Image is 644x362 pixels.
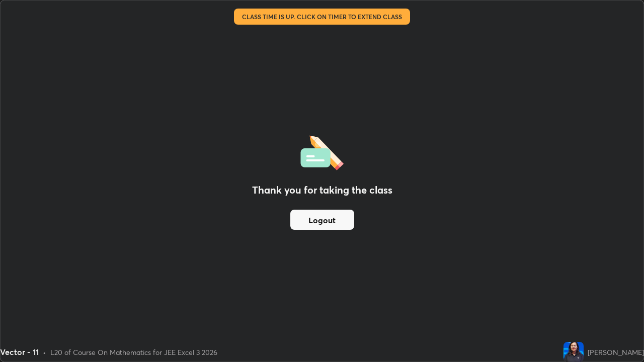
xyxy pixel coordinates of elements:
[43,347,46,357] div: •
[252,183,392,198] h2: Thank you for taking the class
[588,347,644,357] div: [PERSON_NAME]
[300,132,344,170] img: offlineFeedback.1438e8b3.svg
[50,347,217,357] div: L20 of Course On Mathematics for JEE Excel 3 2026
[563,342,584,362] img: 4b638fcb64b94195b819c4963410e12e.jpg
[290,210,354,230] button: Logout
